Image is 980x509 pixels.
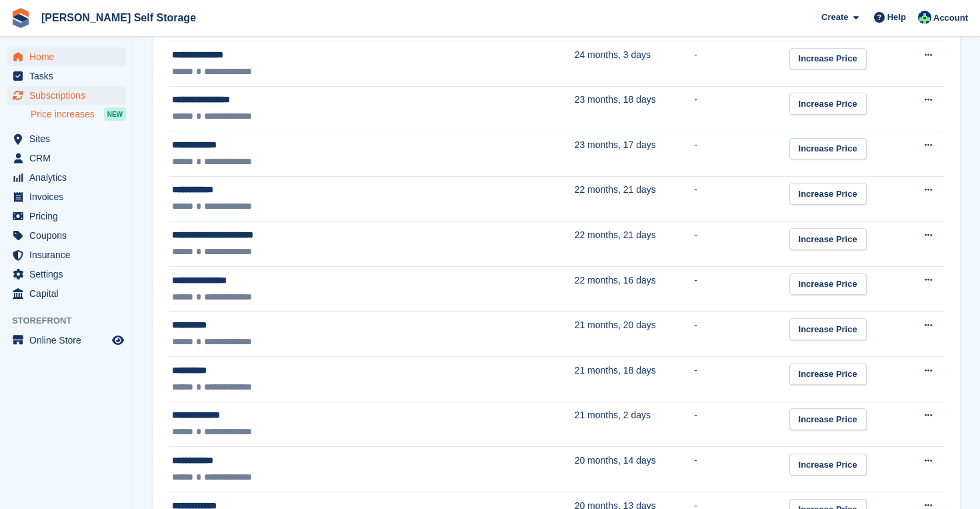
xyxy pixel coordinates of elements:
a: menu [7,207,126,225]
a: menu [7,226,126,245]
span: Account [933,11,968,25]
img: Dafydd Pritchard [918,11,931,24]
span: Home [29,47,109,66]
span: 24 months, 3 days [575,49,651,60]
td: - [694,447,789,492]
td: - [694,221,789,267]
td: - [694,131,789,177]
span: 21 months, 2 days [575,410,651,420]
a: menu [7,265,126,284]
span: Pricing [29,207,109,225]
span: Online Store [29,331,109,350]
td: - [694,357,789,402]
span: 22 months, 21 days [575,229,656,240]
span: Settings [29,265,109,284]
span: 23 months, 18 days [575,94,656,105]
a: menu [7,187,126,206]
a: Price increases NEW [31,107,126,121]
a: Increase Price [789,274,867,296]
span: 22 months, 21 days [575,184,656,195]
a: Increase Price [789,454,867,476]
a: Increase Price [789,183,867,205]
span: 20 months, 14 days [575,455,656,466]
span: 22 months, 16 days [575,275,656,286]
a: Increase Price [789,318,867,340]
a: menu [7,149,126,167]
a: menu [7,245,126,264]
span: Insurance [29,245,109,264]
a: menu [7,47,126,66]
a: [PERSON_NAME] Self Storage [36,7,201,29]
div: NEW [104,107,126,121]
span: CRM [29,149,109,167]
a: Increase Price [789,138,867,160]
span: Capital [29,284,109,303]
span: 23 months, 17 days [575,139,656,150]
a: Increase Price [789,228,867,250]
span: 21 months, 20 days [575,320,656,330]
a: menu [7,284,126,303]
span: Create [821,11,848,24]
a: Increase Price [789,364,867,386]
td: - [694,41,789,86]
td: - [694,266,789,312]
a: Increase Price [789,408,867,430]
a: Increase Price [789,48,867,70]
span: Analytics [29,168,109,187]
span: Tasks [29,67,109,85]
img: stora-icon-8386f47178a22dfd0bd8f6a31ec36ba5ce8667c1dd55bd0f319d3a0aa187defe.svg [11,8,31,28]
span: Invoices [29,187,109,206]
td: - [694,176,789,221]
td: - [694,86,789,131]
a: menu [7,129,126,148]
span: Help [887,11,906,24]
a: Preview store [110,332,126,348]
span: Subscriptions [29,86,109,105]
span: 21 months, 18 days [575,365,656,376]
a: menu [7,86,126,105]
td: - [694,402,789,447]
span: Coupons [29,226,109,245]
a: Increase Price [789,93,867,115]
a: menu [7,331,126,350]
span: Storefront [12,314,133,328]
span: Price increases [31,108,95,121]
a: menu [7,67,126,85]
span: Sites [29,129,109,148]
a: menu [7,168,126,187]
td: - [694,312,789,357]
